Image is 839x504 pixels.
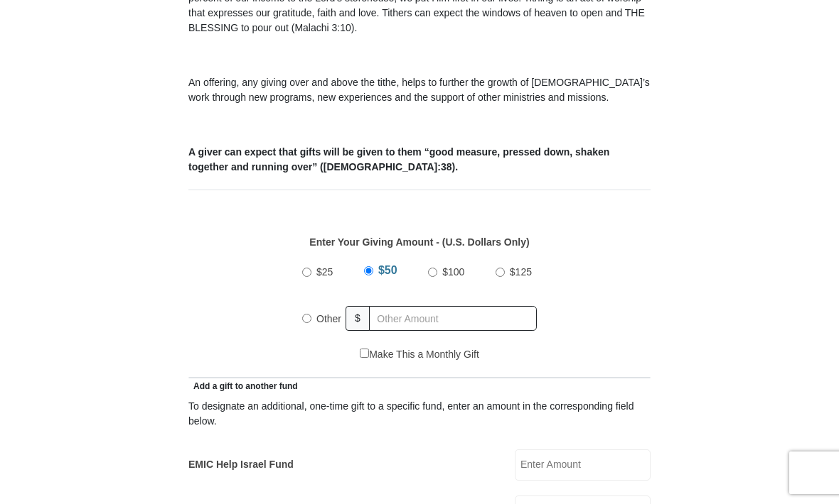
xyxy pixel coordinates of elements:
[309,236,529,248] strong: Enter Your Giving Amount - (U.S. Dollars Only)
[510,266,532,278] span: $125
[360,347,479,362] label: Make This a Monthly Gift
[188,381,298,391] span: Add a gift to another fund
[188,457,294,472] label: EMIC Help Israel Fund
[369,306,537,331] input: Other Amount
[442,266,464,278] span: $100
[188,399,651,429] div: To designate an additional, one-time gift to a specific fund, enter an amount in the correspondin...
[188,75,651,105] p: An offering, any giving over and above the tithe, helps to further the growth of [DEMOGRAPHIC_DAT...
[188,146,609,172] b: A giver can expect that gifts will be given to them “good measure, pressed down, shaken together ...
[316,266,333,278] span: $25
[316,313,341,324] span: Other
[378,264,397,276] span: $50
[515,449,651,481] input: Enter Amount
[346,306,370,331] span: $
[360,349,369,358] input: Make This a Monthly Gift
